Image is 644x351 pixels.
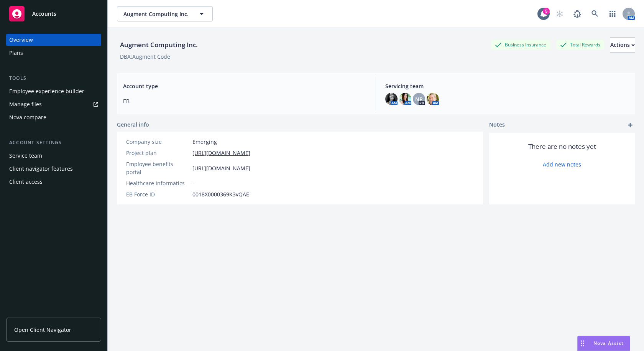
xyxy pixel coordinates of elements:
[385,82,629,90] span: Servicing team
[415,95,423,103] span: NP
[399,93,411,105] img: photo
[552,6,567,21] a: Start snowing
[570,6,585,21] a: Report a Bug
[9,150,42,162] div: Service team
[6,176,101,188] a: Client access
[126,179,189,187] div: Healthcare Informatics
[577,336,630,351] button: Nova Assist
[117,6,213,21] button: Augment Computing Inc.
[489,120,505,130] span: Notes
[120,53,170,61] div: DBA: Augment Code
[427,93,439,105] img: photo
[117,120,149,129] span: General info
[192,164,250,172] a: [URL][DOMAIN_NAME]
[32,11,56,17] span: Accounts
[610,37,635,53] button: Actions
[117,40,201,50] div: Augment Computing Inc.
[6,47,101,59] a: Plans
[6,34,101,46] a: Overview
[6,74,101,82] div: Tools
[9,34,33,46] div: Overview
[126,138,189,146] div: Company size
[385,93,398,105] img: photo
[123,10,190,18] span: Augment Computing Inc.
[587,6,603,21] a: Search
[192,190,249,198] span: 0018X0000369K3vQAE
[6,3,101,25] a: Accounts
[605,6,620,21] a: Switch app
[543,8,550,15] div: 5
[9,85,84,97] div: Employee experience builder
[126,190,189,198] div: EB Force ID
[126,160,189,176] div: Employee benefits portal
[9,47,23,59] div: Plans
[123,97,366,105] span: EB
[192,138,217,146] span: Emerging
[192,179,194,187] span: -
[578,336,587,351] div: Drag to move
[6,139,101,147] div: Account settings
[9,163,73,175] div: Client navigator features
[528,142,596,151] span: There are no notes yet
[626,120,635,130] a: add
[6,111,101,124] a: Nova compare
[14,326,71,334] span: Open Client Navigator
[6,163,101,175] a: Client navigator features
[6,98,101,110] a: Manage files
[126,149,189,157] div: Project plan
[593,340,624,346] span: Nova Assist
[9,98,42,110] div: Manage files
[6,85,101,97] a: Employee experience builder
[556,40,604,49] div: Total Rewards
[9,176,43,188] div: Client access
[491,40,550,49] div: Business Insurance
[6,150,101,162] a: Service team
[9,111,46,124] div: Nova compare
[192,149,250,157] a: [URL][DOMAIN_NAME]
[543,160,581,168] a: Add new notes
[123,82,366,90] span: Account type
